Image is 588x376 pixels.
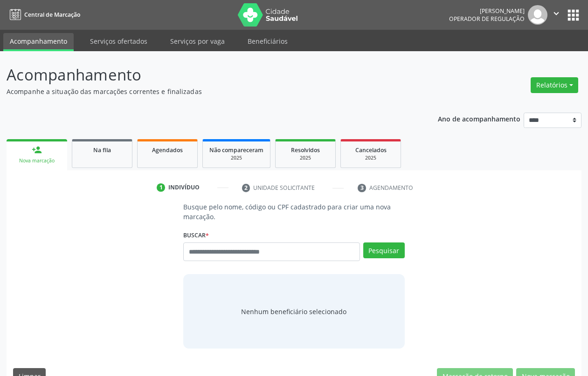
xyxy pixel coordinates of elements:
label: Buscar [183,228,209,242]
span: Cancelados [355,146,387,154]
button: Relatórios [531,77,578,93]
a: Beneficiários [241,33,294,49]
span: Central de Marcação [24,11,80,19]
p: Busque pelo nome, código ou CPF cadastrado para criar uma nova marcação. [183,202,404,222]
div: 1 [157,183,165,192]
div: 2025 [347,154,394,161]
div: [PERSON_NAME] [449,7,525,15]
img: img [528,5,547,25]
div: person_add [32,145,42,155]
span: Não compareceram [209,146,263,154]
span: Resolvidos [291,146,320,154]
span: Nenhum beneficiário selecionado [241,307,346,316]
div: Nova marcação [13,157,61,164]
button: apps [565,7,581,23]
div: 2025 [282,154,329,161]
p: Acompanhe a situação das marcações correntes e finalizadas [7,87,409,96]
a: Central de Marcação [7,7,80,22]
button:  [547,5,565,25]
a: Acompanhamento [3,33,74,51]
span: Agendados [152,146,183,154]
a: Serviços por vaga [164,33,231,49]
span: Operador de regulação [449,15,525,23]
div: Indivíduo [168,183,200,192]
button: Pesquisar [363,242,405,258]
p: Acompanhamento [7,63,409,87]
div: 2025 [209,154,263,161]
i:  [551,8,561,19]
a: Serviços ofertados [83,33,154,49]
p: Ano de acompanhamento [438,113,520,124]
span: Na fila [93,146,111,154]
